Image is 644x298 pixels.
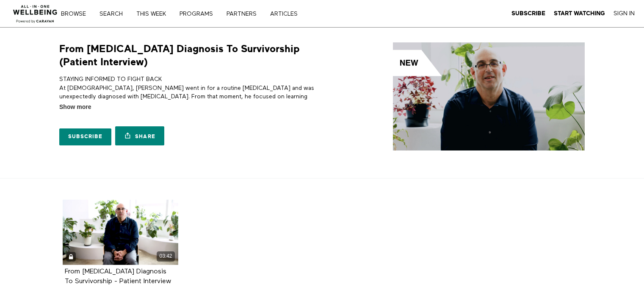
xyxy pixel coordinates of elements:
img: From Cancer Diagnosis To Survivorship (Patient Interview) [393,42,585,150]
a: PROGRAMS [177,11,222,17]
div: 03:42 [157,251,175,261]
a: Share [115,126,164,145]
a: ARTICLES [267,11,307,17]
a: Search [97,11,132,17]
a: Start Watching [554,10,605,17]
a: Sign In [614,10,635,17]
span: Show more [59,103,91,111]
p: STAYING INFORMED TO FIGHT BACK At [DEMOGRAPHIC_DATA], [PERSON_NAME] went in for a routine [MEDICA... [59,75,319,144]
strong: Subscribe [511,10,545,17]
a: From [MEDICAL_DATA] Diagnosis To Survivorship - Patient Interview [65,268,171,284]
a: Subscribe [59,128,111,145]
strong: From Cancer Diagnosis To Survivorship - Patient Interview [65,268,171,285]
strong: Start Watching [554,10,605,17]
a: THIS WEEK [133,11,175,17]
nav: Primary [67,9,315,18]
h1: From [MEDICAL_DATA] Diagnosis To Survivorship (Patient Interview) [59,42,319,69]
a: PARTNERS [224,11,265,17]
a: From Cancer Diagnosis To Survivorship - Patient Interview 03:42 [63,200,179,265]
a: Subscribe [511,10,545,17]
a: Browse [58,11,95,17]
